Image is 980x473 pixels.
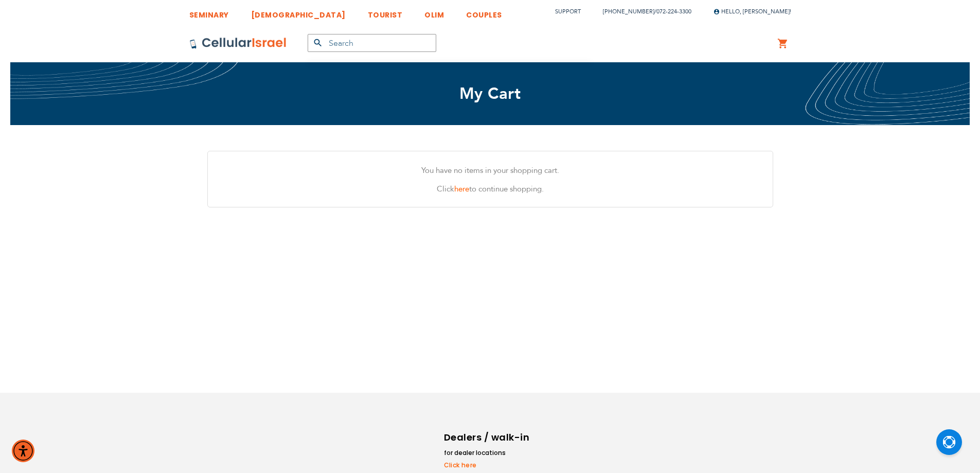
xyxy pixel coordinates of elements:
li: / [593,4,691,19]
span: My Cart [459,83,521,104]
li: for dealer locations [444,448,531,458]
a: Support [555,8,581,15]
a: SEMINARY [189,3,229,22]
p: You have no items in your shopping cart. [216,164,765,177]
a: here [454,184,469,194]
span: Hello, [PERSON_NAME]! [714,8,791,15]
a: [DEMOGRAPHIC_DATA] [251,3,346,22]
div: Accessibility Menu [12,440,34,462]
a: [PHONE_NUMBER] [603,8,654,15]
a: TOURIST [368,3,403,22]
a: Click here [444,461,531,470]
a: COUPLES [466,3,502,22]
a: OLIM [424,3,444,22]
input: Search [308,34,436,52]
p: Click to continue shopping. [216,182,765,196]
img: Cellular Israel Logo [189,37,287,49]
a: 072-224-3300 [656,8,691,15]
h6: Dealers / walk-in [444,430,531,445]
